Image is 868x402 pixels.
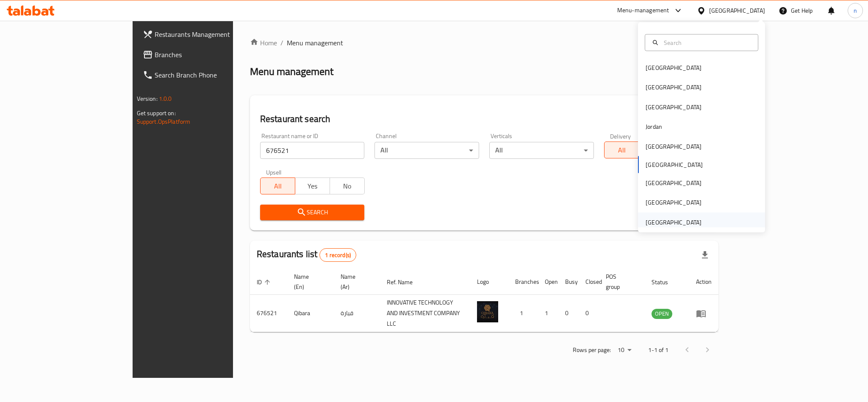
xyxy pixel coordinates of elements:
a: Search Branch Phone [136,65,277,85]
p: 1-1 of 1 [648,345,668,355]
td: 1 [508,295,538,332]
span: Name (Ar) [341,272,370,292]
a: Restaurants Management [136,24,277,44]
span: Search [267,207,358,218]
th: Busy [558,269,579,295]
span: Search Branch Phone [155,70,271,80]
h2: Menu management [250,65,333,78]
span: n [854,6,857,15]
span: All [608,144,636,156]
button: All [604,141,639,158]
th: Open [538,269,558,295]
span: ID [257,277,273,287]
table: enhanced table [250,269,719,332]
p: Rows per page: [573,345,611,355]
button: Search [260,205,365,220]
span: Menu management [287,38,343,48]
td: 0 [558,295,579,332]
div: [GEOGRAPHIC_DATA] [646,102,702,111]
span: 1 record(s) [320,251,356,259]
label: Upsell [266,169,282,175]
td: قبارة [334,295,380,332]
div: [GEOGRAPHIC_DATA] [709,6,765,15]
div: [GEOGRAPHIC_DATA] [646,83,702,92]
th: Branches [508,269,538,295]
span: Version: [137,93,158,104]
span: Status [652,277,679,287]
div: Jordan [646,122,662,131]
div: [GEOGRAPHIC_DATA] [646,141,702,151]
td: Qibara [287,295,334,332]
span: Yes [299,180,327,192]
button: Yes [295,177,330,194]
span: No [333,180,361,192]
div: [GEOGRAPHIC_DATA] [646,217,702,227]
div: Menu-management [617,6,669,16]
span: OPEN [652,309,672,319]
span: Ref. Name [387,277,424,287]
a: Branches [136,44,277,65]
span: 1.0.0 [159,93,172,104]
div: All [374,142,479,159]
button: All [260,177,295,194]
span: Restaurants Management [155,29,271,39]
span: All [264,180,292,192]
td: 0 [579,295,599,332]
div: Export file [695,245,715,265]
th: Action [689,269,718,295]
input: Search for restaurant name or ID.. [260,142,365,159]
th: Closed [579,269,599,295]
span: Get support on: [137,108,176,119]
div: [GEOGRAPHIC_DATA] [646,178,702,188]
div: [GEOGRAPHIC_DATA] [646,63,702,72]
li: / [280,38,283,48]
th: Logo [470,269,508,295]
input: Search [660,38,753,47]
div: Menu [696,308,712,319]
span: POS group [606,272,635,292]
h2: Restaurants list [257,248,356,262]
div: Total records count [319,248,356,262]
button: No [330,177,365,194]
td: INNOVATIVE TECHNOLOGY AND INVESTMENT COMPANY LLC [380,295,471,332]
img: Qibara [477,301,498,322]
td: 1 [538,295,558,332]
h2: Restaurant search [260,113,709,125]
label: Delivery [610,133,631,139]
span: Name (En) [294,272,324,292]
nav: breadcrumb [250,38,719,48]
span: Branches [155,50,271,60]
a: Support.OpsPlatform [137,116,191,127]
div: [GEOGRAPHIC_DATA] [646,198,702,207]
div: All [489,142,594,159]
div: Rows per page: [614,344,635,357]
